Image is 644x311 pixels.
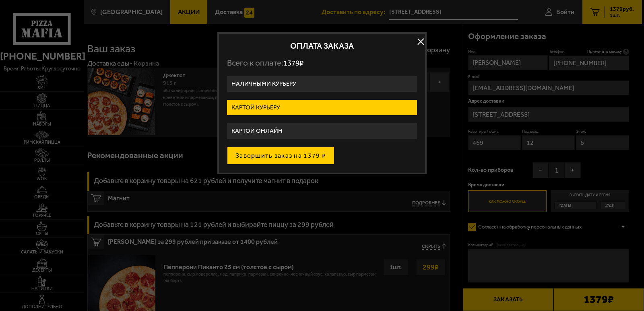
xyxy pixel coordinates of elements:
[227,76,417,92] label: Наличными курьеру
[227,42,417,50] h2: Оплата заказа
[227,123,417,139] label: Картой онлайн
[283,58,303,68] span: 1379 ₽
[227,100,417,115] label: Картой курьеру
[227,58,417,68] p: Всего к оплате:
[227,147,334,165] button: Завершить заказ на 1379 ₽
